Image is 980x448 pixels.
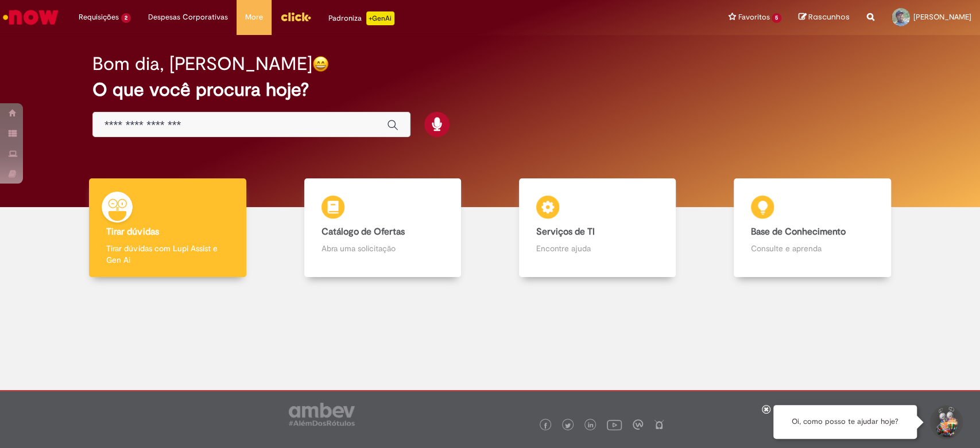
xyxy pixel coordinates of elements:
p: Abra uma solicitação [321,243,444,254]
span: Despesas Corporativas [148,11,228,23]
a: Catálogo de Ofertas Abra uma solicitação [275,178,490,278]
span: More [245,11,263,23]
img: logo_footer_ambev_rotulo_gray.png [289,403,355,426]
b: Serviços de TI [536,226,595,237]
p: Tirar dúvidas com Lupi Assist e Gen Ai [106,243,228,266]
img: logo_footer_youtube.png [607,417,622,432]
img: logo_footer_twitter.png [565,423,571,428]
img: logo_footer_workplace.png [633,419,643,430]
span: Favoritos [738,11,769,23]
span: 2 [121,13,131,23]
a: Rascunhos [799,12,850,23]
a: Base de Conhecimento Consulte e aprenda [705,178,920,278]
b: Base de Conhecimento [751,226,846,237]
span: Requisições [79,11,119,23]
div: Padroniza [328,11,394,25]
button: Iniciar Conversa de Suporte [928,405,963,439]
a: Serviços de TI Encontre ajuda [490,178,705,278]
b: Catálogo de Ofertas [321,226,405,237]
h2: O que você procura hoje? [92,80,888,100]
b: Tirar dúvidas [106,226,158,237]
h2: Bom dia, [PERSON_NAME] [92,54,312,74]
img: logo_footer_facebook.png [543,423,548,428]
div: Oi, como posso te ajudar hoje? [773,405,917,439]
img: click_logo_yellow_360x200.png [280,8,311,25]
span: 5 [772,13,781,23]
img: logo_footer_linkedin.png [588,422,594,429]
span: Rascunhos [808,11,850,22]
img: happy-face.png [312,56,329,72]
span: [PERSON_NAME] [913,12,971,22]
p: Consulte e aprenda [751,243,873,254]
img: ServiceNow [1,6,60,29]
a: Tirar dúvidas Tirar dúvidas com Lupi Assist e Gen Ai [60,178,275,278]
p: +GenAi [366,11,394,25]
img: logo_footer_naosei.png [654,419,664,430]
p: Encontre ajuda [536,243,659,254]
